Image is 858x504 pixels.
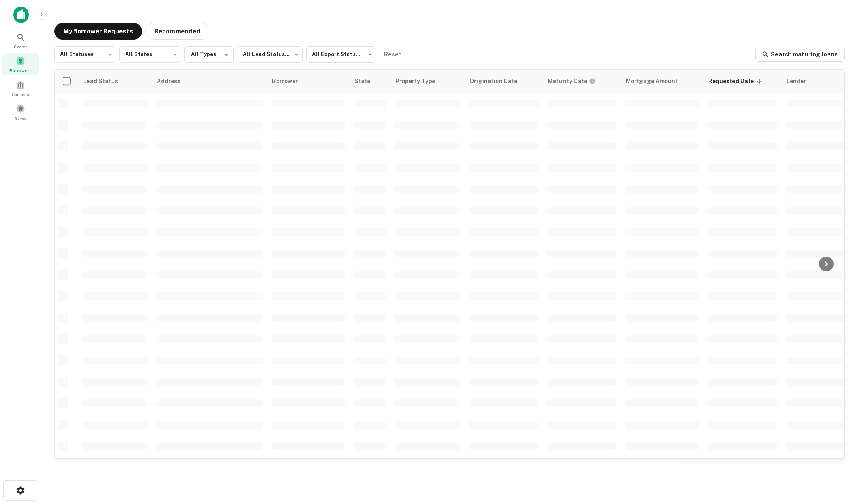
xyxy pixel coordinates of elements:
[626,76,688,86] span: Mortgage Amount
[354,76,381,86] span: State
[14,43,28,50] span: Search
[145,23,209,40] button: Recommended
[237,44,303,65] div: All Lead Statuses
[465,70,543,93] th: Origination Date
[184,46,234,63] button: All Types
[13,7,29,23] img: capitalize-icon.png
[9,67,32,74] span: Borrowers
[54,23,142,40] button: My Borrower Requests
[755,47,845,62] a: Search maturing loans
[83,76,129,86] span: Lead Status
[817,438,858,478] iframe: Chat Widget
[349,70,391,93] th: State
[395,76,446,86] span: Property Type
[152,70,267,93] th: Address
[379,46,406,63] button: Reset
[78,70,152,93] th: Lead Status
[391,70,465,93] th: Property Type
[306,44,376,65] div: All Export Statuses
[54,44,116,65] div: All Statuses
[15,115,27,121] span: Saved
[621,70,703,93] th: Mortgage Amount
[548,77,606,86] span: Maturity dates displayed may be estimated. Please contact the lender for the most accurate maturi...
[2,29,39,51] a: Search
[543,70,621,93] th: Maturity dates displayed may be estimated. Please contact the lender for the most accurate maturi...
[2,53,39,75] a: Borrowers
[708,76,765,86] span: Requested Date
[12,91,29,98] span: Contacts
[272,76,309,86] span: Borrower
[157,76,191,86] span: Address
[703,70,781,93] th: Requested Date
[548,77,595,86] div: Maturity dates displayed may be estimated. Please contact the lender for the most accurate maturi...
[267,70,349,93] th: Borrower
[470,76,528,86] span: Origination Date
[2,101,39,123] a: Saved
[119,44,181,65] div: All States
[2,77,39,99] a: Contacts
[786,76,817,86] span: Lender
[548,77,587,86] h6: Maturity Date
